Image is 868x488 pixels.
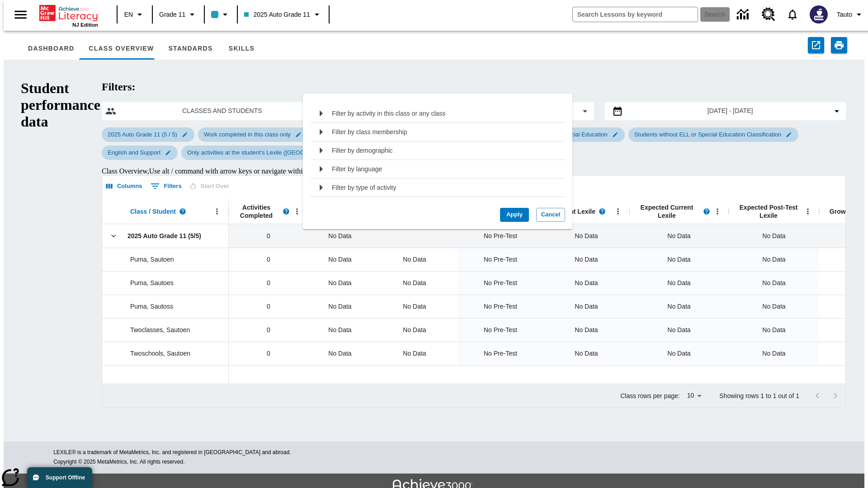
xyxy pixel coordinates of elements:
p: Filter by demographic [332,146,393,155]
div: No Data, Twoschools, Sautoen [308,342,372,365]
span: No Data [324,297,356,316]
div: 0, Puma, Sautoen [229,248,308,271]
p: Filter by language [332,164,382,174]
span: Expected Post-Test Lexile [733,203,804,220]
span: Puma, Sautoss [130,302,173,311]
div: No Data, Puma, Sautoss [308,295,372,318]
span: No Pre-Test, Twoclasses, Sautoen [484,325,517,335]
span: 2025 Auto Grade 11 [244,10,310,19]
input: search field [573,7,698,22]
span: No Data, 2025 Auto Grade 11 (5/5) [762,231,785,241]
div: No Data, Twoschools, Sautoen [543,342,629,365]
span: No Data [324,321,356,339]
button: Open Menu [801,205,815,218]
div: No Data, 2025 Auto Grade 11 (5/5) [308,224,372,248]
a: Resource Center, Will open in new tab [756,2,781,27]
span: Special Education [555,131,613,138]
div: No Data, Puma, Sautoss [398,297,430,315]
button: Select columns [104,179,145,193]
span: 2025 Auto Grade 11 (5/5) [127,231,201,240]
span: Tauto [837,10,852,19]
span: Puma, Sautoes [130,278,174,287]
span: No Data, Twoschools, Sautoen [762,349,785,358]
button: Read more about Activities Completed [279,205,293,218]
button: Read more about Class / Student [176,205,189,218]
span: Puma, Sautoen [130,255,174,264]
svg: Sub Menu button [314,162,328,176]
button: Language: EN, Select a language [120,6,149,23]
span: Support Offline [46,474,85,481]
span: No Data, Puma, Sautoss [667,302,690,311]
div: Edit English and Support filter selected submenu item [102,145,178,160]
button: Open Menu [711,205,724,218]
p: Filter by class membership [332,127,407,136]
span: No Data [324,344,356,363]
svg: Click here to collapse the class row [109,231,118,240]
svg: Sub Menu button [314,143,328,158]
span: Copyright © 2025 MetaMetrics, Inc. All rights reserved. [53,459,184,465]
svg: Collapse Date Range Filter [831,106,842,117]
span: Activities Completed [233,203,279,220]
div: No Data, 2025 Auto Grade 11 (5/5) [543,224,629,248]
div: No Data, Puma, Sautoes [543,271,629,295]
button: Select a new avatar [804,3,833,26]
div: No Data, Puma, Sautoes [398,274,430,292]
span: Only activities at the student's Lexile ([GEOGRAPHIC_DATA]) [182,149,354,156]
div: No Data, Puma, Sautoen [398,250,430,268]
span: No Data [575,255,598,264]
span: English and Support [102,149,166,156]
div: Class Overview , Use alt / command with arrow keys or navigate within the table with virtual curs... [102,167,846,175]
span: 0 [267,325,270,335]
div: 0, Twoschools, Sautoen [229,342,308,365]
span: No Pre-Test, Puma, Sautoes [484,278,517,288]
span: No Data, Twoschools, Sautoen [667,349,690,358]
span: Current Lexile [553,207,595,216]
span: 0 [267,255,270,264]
span: No Data [575,349,598,358]
li: Sub Menu buttonFilter by language [310,160,565,178]
div: 0, 2025 Auto Grade 11 (5/5) [229,224,308,248]
h2: Filters: [102,81,846,93]
span: No Data [575,278,598,288]
button: Open side menu [7,1,34,28]
span: 0 [267,231,270,241]
div: Edit Students without ELL or Special Education Classification filter selected submenu item [628,127,798,142]
p: Filter by type of activity [332,183,396,192]
span: No Data, Puma, Sautoen [762,255,785,264]
button: Skills [220,38,263,60]
div: No Data, Twoclasses, Sautoen [543,318,629,342]
button: Open Menu [611,205,625,218]
div: drop down list [303,94,572,229]
span: No Data [575,302,598,311]
span: No Pre-Test, Twoschools, Sautoen [484,349,517,358]
button: Apply [500,208,529,222]
h1: Student performance data [21,80,100,421]
span: Twoclasses, Sautoen [130,325,190,334]
span: No Data, Puma, Sautoes [762,278,785,288]
div: No Data, Puma, Sautoes [308,271,372,295]
span: No Data [575,325,598,335]
button: Open Menu [210,205,224,218]
span: No Pre-Test, 2025 Auto Grade 11 (5/5) [484,231,517,241]
button: Dashboard [21,38,81,60]
span: No Data [575,231,598,241]
button: Read more about Expected Current Lexile [700,205,713,218]
ul: filter dropdown class selector. 5 items. [310,101,565,201]
div: No Data, Puma, Sautoen [543,248,629,271]
button: Cancel [536,208,565,222]
span: Expected Current Lexile [634,203,700,220]
button: Class: 2025 Auto Grade 11, Select your class [241,6,325,23]
div: 10 [684,389,705,402]
li: Sub Menu buttonFilter by activity in this class or any class [310,104,565,123]
span: No Data, Puma, Sautoss [762,302,785,311]
div: No Data, Puma, Sautoen [308,248,372,271]
span: No Data, Puma, Sautoen [667,255,690,264]
span: No Data [324,274,356,292]
span: Class / Student [130,207,176,216]
button: Read more about Current Lexile [595,205,609,218]
span: EN [124,10,133,19]
button: Print [831,37,847,53]
li: Sub Menu buttonFilter by type of activity [310,178,565,197]
svg: Sub Menu button [314,106,328,121]
span: NJ Edition [72,22,98,28]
